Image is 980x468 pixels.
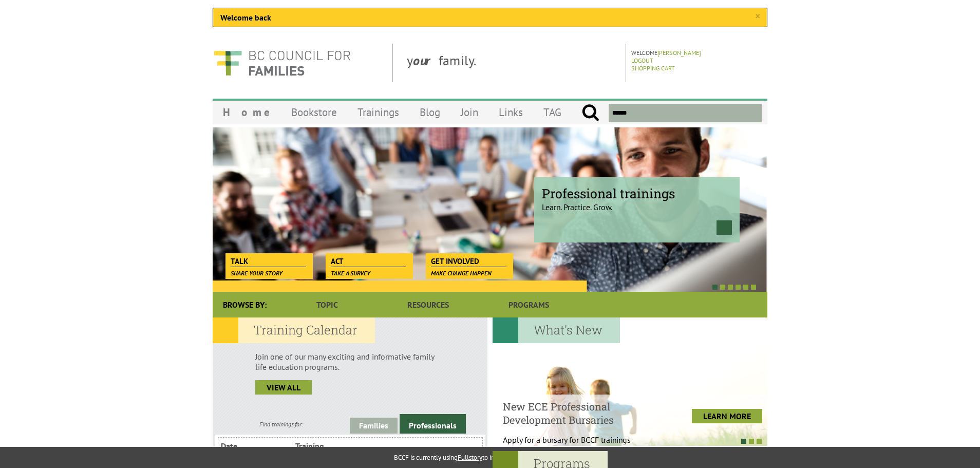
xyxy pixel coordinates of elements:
div: y family. [399,44,626,82]
a: Home [213,100,281,124]
span: Get Involved [431,256,506,267]
a: TAG [533,100,572,124]
a: Professionals [400,414,466,434]
a: Programs [479,292,579,317]
span: Share your story [231,269,282,277]
h2: What's New [493,317,620,343]
a: Join [450,100,488,124]
a: Bookstore [281,100,347,124]
a: Trainings [347,100,409,124]
li: Training [295,440,368,452]
a: Fullstory [458,453,482,462]
a: × [755,11,760,22]
a: Families [350,418,398,434]
span: Make change happen [431,269,492,277]
p: Welcome [631,49,764,57]
a: [PERSON_NAME] [657,49,701,57]
p: Learn. Practice. Grow. [542,193,732,212]
a: Shopping Cart [631,64,675,72]
a: Links [488,100,533,124]
a: Talk Share your story [225,253,311,268]
span: Act [331,256,406,267]
span: Professional trainings [542,185,732,202]
li: Date [221,440,293,452]
img: BC Council for FAMILIES [213,44,351,82]
div: Find trainings for: [213,420,350,428]
a: LEARN MORE [692,409,762,423]
span: Take a survey [331,269,370,277]
p: Join one of our many exciting and informative family life education programs. [255,351,445,372]
a: Blog [409,100,450,124]
a: Act Take a survey [326,253,411,268]
a: Get Involved Make change happen [426,253,512,268]
a: Resources [378,292,478,317]
a: Topic [277,292,378,317]
strong: our [413,52,439,69]
a: view all [255,380,312,395]
div: Welcome back [213,8,767,27]
div: Browse By: [213,292,277,317]
input: Submit [581,104,599,122]
h4: New ECE Professional Development Bursaries [503,400,656,426]
p: Apply for a bursary for BCCF trainings West... [503,435,656,455]
a: Logout [631,57,653,64]
span: Talk [231,256,306,267]
h2: Training Calendar [213,317,375,343]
